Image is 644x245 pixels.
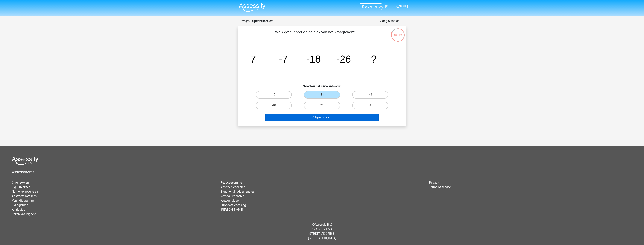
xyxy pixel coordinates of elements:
[256,102,292,109] label: -10
[12,190,38,193] a: Numeriek redeneren
[368,5,379,8] span: premium
[12,194,37,198] a: Abstracte matrices
[221,185,245,189] a: Abstract redeneren
[429,185,451,189] a: Terms of service
[352,91,388,99] label: -42
[12,156,38,165] img: Assessly logo
[379,19,403,23] div: Vraag 5 van de 10
[256,91,292,99] label: 19
[239,3,265,12] img: Assessly
[306,53,321,65] tspan: -18
[304,102,340,109] label: 22
[12,212,36,216] a: Reken vaardigheid
[221,190,255,193] a: Situational judgement test
[221,181,244,184] a: Redactiesommen
[279,53,288,65] tspan: -7
[12,170,632,174] h5: Assessments
[371,53,377,65] tspan: ?
[429,181,439,184] a: Privacy
[304,91,340,99] label: -31
[221,194,244,198] a: Verbaal redeneren
[12,185,30,189] a: Figuurreeksen
[385,5,408,8] span: [PERSON_NAME]
[12,199,36,202] a: Venn diagrammen
[12,203,28,207] a: Syllogismen
[221,199,239,202] a: Watson glaser
[12,181,29,184] a: Cijferreeksen
[12,208,27,211] a: Analogieen
[241,20,251,23] small: Categorie:
[244,29,386,41] p: Welk getal hoort op de plek van het vraagteken?
[252,19,276,23] strong: cijferreeksen set 1
[360,4,382,9] a: Kiespremium
[221,203,246,207] a: Error data checking
[265,114,379,121] button: Volgende vraag
[362,5,368,8] span: Kies
[250,53,256,65] tspan: 7
[391,28,405,37] div: 00:49
[336,53,351,65] tspan: -26
[9,219,635,243] div: © KVK: 76121224 [STREET_ADDRESS] [GEOGRAPHIC_DATA]
[221,208,243,211] a: [PERSON_NAME]
[377,4,408,9] a: [PERSON_NAME]
[315,223,332,226] a: Assessly B.V.
[244,81,400,88] h6: Selecteer het juiste antwoord
[352,102,388,109] label: 8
